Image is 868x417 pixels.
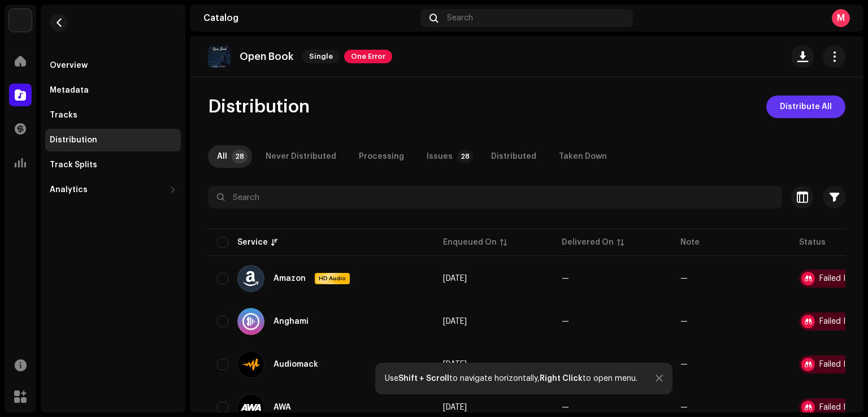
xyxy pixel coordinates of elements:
div: Metadata [50,86,89,95]
img: dd855a5f-5855-4456-9ad4-5c91b89c5f0c [208,45,231,68]
re-a-table-badge: — [680,318,688,325]
span: — [562,360,569,368]
span: — [562,275,569,283]
re-m-nav-item: Metadata [45,79,181,102]
span: Distribute All [780,95,832,118]
span: — [562,318,569,325]
re-a-table-badge: — [680,360,688,368]
div: M [832,9,850,27]
re-m-nav-item: Distribution [45,129,181,151]
span: — [562,403,569,411]
div: Delivered On [562,237,614,248]
span: Oct 2, 2025 [443,318,467,325]
div: Overview [50,61,88,70]
div: Audiomack [274,360,318,368]
div: Service [237,237,268,248]
re-m-nav-dropdown: Analytics [45,179,181,201]
div: Analytics [50,185,88,194]
span: Single [302,50,340,63]
div: Amazon [274,275,306,283]
re-a-table-badge: — [680,275,688,283]
div: Distributed [491,145,536,168]
div: Processing [359,145,404,168]
p-badge: 28 [457,150,473,163]
span: One Error [344,50,392,63]
p-badge: 28 [232,150,248,163]
span: Distribution [208,95,310,118]
div: Anghami [274,318,309,325]
re-a-table-badge: — [680,403,688,411]
button: Distribute All [766,95,845,118]
div: Track Splits [50,160,97,170]
div: Enqueued On [443,237,497,248]
span: Oct 2, 2025 [443,403,467,411]
div: Taken Down [559,145,607,168]
strong: Right Click [540,375,583,383]
div: AWA [274,403,291,411]
input: Search [208,186,782,208]
div: Use to navigate horizontally, to open menu. [385,374,637,383]
div: Distribution [50,136,97,145]
div: Catalog [203,14,416,23]
img: 33004b37-325d-4a8b-b51f-c12e9b964943 [9,9,32,32]
span: Oct 2, 2025 [443,275,467,283]
re-m-nav-item: Track Splits [45,154,181,176]
div: All [217,145,227,168]
p: Open Book [240,51,293,63]
div: Tracks [50,111,77,120]
div: Never Distributed [266,145,336,168]
re-m-nav-item: Overview [45,54,181,77]
span: HD Audio [316,275,349,283]
span: Search [447,14,473,23]
span: Oct 2, 2025 [443,360,467,368]
div: Issues [427,145,453,168]
re-m-nav-item: Tracks [45,104,181,127]
strong: Shift + Scroll [398,375,449,383]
